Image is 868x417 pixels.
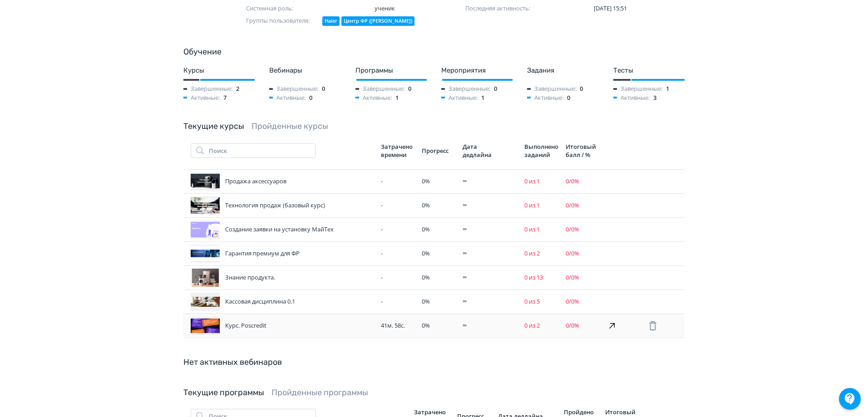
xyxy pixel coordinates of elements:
[341,16,414,26] div: Центр ФР ([PERSON_NAME])
[594,4,627,12] span: [DATE] 15:51
[381,249,414,258] div: -
[653,93,656,103] span: 3
[580,84,583,93] span: 0
[183,46,685,58] div: Обучение
[613,93,650,103] span: Активные:
[191,293,374,311] div: Кассовая дисциплина 0.1
[269,84,318,93] span: Завершенные:
[566,249,579,257] span: 0 / 0 %
[566,297,579,305] span: 0 / 0 %
[422,225,430,233] span: 0 %
[422,273,430,281] span: 0 %
[567,93,570,103] span: 0
[441,93,478,103] span: Активные:
[566,177,579,185] span: 0 / 0 %
[524,177,540,185] span: 0 из 1
[408,84,411,93] span: 0
[566,225,579,233] span: 0 / 0 %
[183,65,255,76] div: Курсы
[566,321,579,329] span: 0 / 0 %
[191,245,374,263] div: Гарантия премиум для ФР
[269,93,306,103] span: Активные:
[524,142,558,159] div: Выполнено заданий
[395,93,399,103] span: 1
[375,4,465,13] span: ученик
[322,84,325,93] span: 0
[191,317,374,335] div: Курс. Poscredit
[191,196,374,215] div: Технология продаж (базовый курс)
[183,356,685,368] div: Нет активных вебинаров
[381,201,414,210] div: -
[355,84,404,93] span: Завершенные:
[441,65,513,76] div: Мероприятия
[191,172,374,191] div: Продажа аксессуаров
[191,269,374,287] div: Знание продукта.
[524,321,540,329] span: 0 из 2
[463,201,517,210] div: ∞
[566,142,599,159] div: Итоговый балл / %
[422,249,430,257] span: 0 %
[271,388,368,397] a: Пройденные программы
[381,225,414,234] div: -
[381,177,414,186] div: -
[183,93,220,103] span: Активные:
[463,177,517,186] div: ∞
[463,273,517,282] div: ∞
[527,84,576,93] span: Завершенные:
[494,84,497,93] span: 0
[381,297,414,306] div: -
[566,201,579,209] span: 0 / 0 %
[223,93,227,103] span: 7
[252,121,328,131] a: Пройденные курсы
[381,321,393,329] span: 41м.
[566,273,579,281] span: 0 / 0 %
[463,142,494,159] div: Дата дедлайна
[381,142,414,159] div: Затрачено времени
[355,65,427,76] div: Программы
[465,4,556,13] span: Последняя активность:
[524,201,540,209] span: 0 из 1
[463,249,517,258] div: ∞
[527,65,598,76] div: Задания
[422,321,430,329] span: 0 %
[269,65,340,76] div: Вебинары
[524,249,540,257] span: 0 из 2
[481,93,484,103] span: 1
[422,147,455,155] div: Прогресс
[246,16,319,28] span: Группы пользователя:
[309,93,312,103] span: 0
[183,84,232,93] span: Завершенные:
[246,4,337,13] span: Системная роль:
[381,273,414,282] div: -
[191,221,374,239] div: Создание заявки на установку МайТех
[395,321,405,329] span: 58с.
[322,16,340,26] div: Haier
[236,84,239,93] span: 2
[524,273,543,281] span: 0 из 13
[422,201,430,209] span: 0 %
[666,84,669,93] span: 1
[441,84,490,93] span: Завершенные:
[613,84,662,93] span: Завершенные:
[183,388,264,397] a: Текущие программы
[463,297,517,306] div: ∞
[183,121,244,131] a: Текущие курсы
[524,297,540,305] span: 0 из 5
[613,65,685,76] div: Тесты
[422,297,430,305] span: 0 %
[463,225,517,234] div: ∞
[524,225,540,233] span: 0 из 1
[463,321,517,330] div: ∞
[527,93,563,103] span: Активные:
[355,93,392,103] span: Активные:
[422,177,430,185] span: 0 %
